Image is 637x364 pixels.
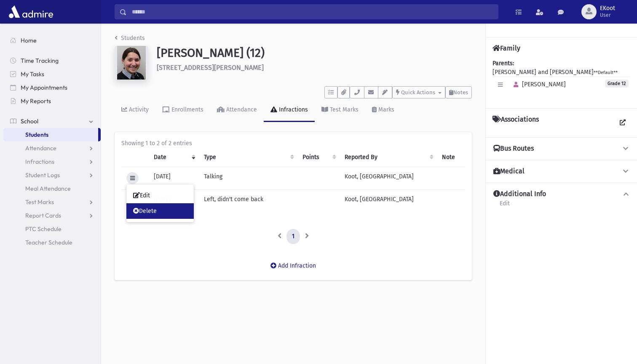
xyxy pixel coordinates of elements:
span: Report Cards [25,212,61,219]
th: Type: activate to sort column ascending [199,148,297,167]
span: Grade 12 [605,80,629,88]
a: View all Associations [615,115,630,130]
th: Points: activate to sort column ascending [297,148,340,167]
input: Search [127,4,498,19]
a: Time Tracking [3,54,101,67]
h4: Additional Info [493,190,546,199]
span: Notes [453,89,468,96]
a: Student Logs [3,168,101,182]
h4: Bus Routes [493,144,534,153]
nav: breadcrumb [115,34,145,46]
a: My Tasks [3,67,101,81]
a: Enrollments [155,98,210,122]
span: Test Marks [25,198,54,206]
a: Test Marks [315,98,365,122]
button: Bus Routes [492,144,630,153]
a: My Reports [3,94,101,108]
a: Home [3,34,101,47]
h6: [STREET_ADDRESS][PERSON_NAME] [157,64,472,72]
a: Edit [126,188,194,203]
span: Attendance [25,144,56,152]
a: 1 [286,229,300,244]
a: PTC Schedule [3,222,101,236]
span: EKoot [600,5,615,12]
button: Medical [492,167,630,176]
a: Infractions [264,98,315,122]
div: Marks [377,106,394,113]
a: Edit [499,199,510,214]
button: Notes [445,86,472,98]
div: Test Marks [328,106,359,113]
th: Date: activate to sort column ascending [149,148,199,167]
span: Edit [133,192,150,199]
td: [DATE] [149,167,199,190]
a: Attendance [210,98,264,122]
h4: Associations [492,115,539,130]
span: Student Logs [25,171,60,179]
a: Attendance [3,141,101,155]
div: Showing 1 to 2 of 2 entries [121,139,465,148]
div: Infractions [277,106,308,113]
b: Parents: [492,60,514,67]
h4: Medical [493,167,525,176]
span: Quick Actions [401,89,435,96]
span: My Reports [21,97,51,105]
div: Enrollments [170,106,203,113]
span: User [600,12,615,19]
td: Koot, [GEOGRAPHIC_DATA] [340,167,436,190]
img: AdmirePro [7,3,55,20]
div: Attendance [225,106,257,113]
a: Activity [115,98,155,122]
div: Activity [127,106,149,113]
button: Add Infraction [265,258,321,274]
a: Students [115,35,145,42]
button: Additional Info [492,190,630,199]
td: Koot, [GEOGRAPHIC_DATA] [340,190,436,213]
a: Marks [365,98,401,122]
a: My Appointments [3,81,101,94]
a: Infractions [3,155,101,168]
div: [PERSON_NAME] and [PERSON_NAME] [492,59,630,101]
span: Teacher Schedule [25,239,72,246]
a: Students [3,128,98,141]
span: Time Tracking [21,57,59,64]
a: Test Marks [3,195,101,209]
span: School [21,117,38,125]
a: Report Cards [3,209,101,222]
a: Teacher Schedule [3,236,101,249]
span: Infractions [25,158,54,165]
span: My Tasks [21,70,44,78]
span: PTC Schedule [25,225,62,233]
img: w== [115,46,148,80]
h4: Family [492,44,520,52]
button: Quick Actions [392,86,445,98]
span: [PERSON_NAME] [510,81,566,88]
h1: [PERSON_NAME] (12) [157,46,472,60]
span: My Appointments [21,84,67,91]
a: Delete [126,203,194,219]
td: Talking [199,167,297,190]
span: Meal Attendance [25,185,71,192]
span: Home [21,37,37,44]
td: Left, didn't come back [199,190,297,213]
span: Students [25,131,48,138]
th: Reported By: activate to sort column ascending [340,148,436,167]
a: School [3,114,101,128]
a: Meal Attendance [3,182,101,195]
th: Note [437,148,465,167]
